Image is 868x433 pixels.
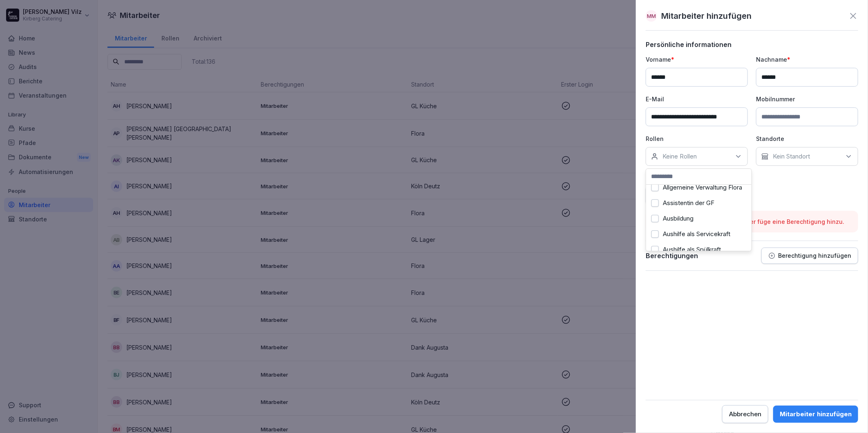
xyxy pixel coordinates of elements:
p: Berechtigung hinzufügen [778,252,851,259]
p: Berechtigungen [646,252,698,260]
p: Keine Rollen [662,152,697,161]
button: Mitarbeiter hinzufügen [773,406,858,423]
p: E-Mail [646,95,748,103]
div: MM [646,10,657,22]
label: Ausbildung [663,215,694,222]
p: Bitte wähle einen Standort aus oder füge eine Berechtigung hinzu. [652,217,852,226]
button: Berechtigung hinzufügen [761,248,858,264]
label: Aushilfe als Spülkraft [663,246,721,253]
button: Abbrechen [722,405,768,423]
label: Allgemeine Verwaltung Flora [663,184,742,191]
div: Abbrechen [729,410,761,419]
p: Persönliche informationen [646,40,858,49]
div: Mitarbeiter hinzufügen [780,410,852,419]
p: Rollen [646,134,748,143]
p: Nachname [756,55,858,64]
p: Mobilnummer [756,95,858,103]
p: Kein Standort [773,152,810,161]
p: Vorname [646,55,748,64]
label: Aushilfe als Servicekraft [663,230,730,238]
label: Assistentin der GF [663,199,714,207]
p: Mitarbeiter hinzufügen [661,10,752,22]
p: Standorte [756,134,858,143]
